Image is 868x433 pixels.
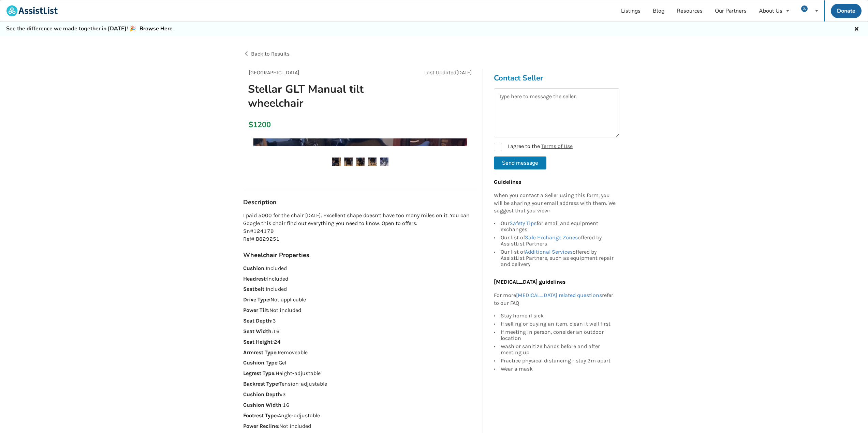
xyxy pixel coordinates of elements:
strong: Power Tilt [243,307,268,313]
span: [GEOGRAPHIC_DATA] [249,69,299,76]
p: : Removeable [243,349,477,357]
div: Our list of offered by AssistList Partners, such as equipment repair and delivery [501,248,616,267]
img: stellar glt manual tilt wheelchair -wheelchair-mobility-surrey-assistlist-listing [368,158,377,166]
div: Our for email and equipment exchanges [501,220,616,234]
strong: Armrest Type [243,349,276,356]
img: user icon [801,5,808,12]
a: Listings [615,0,647,21]
strong: Cushion Depth [243,391,281,398]
a: Browse Here [139,25,173,32]
b: Guidelines [494,179,521,185]
p: For more refer to our FAQ [494,292,616,307]
img: assistlist-logo [6,5,58,16]
h3: Contact Seller [494,73,619,83]
p: : Angle-adjustable [243,412,477,420]
p: : 16 [243,401,477,409]
a: Safety Tips [510,220,536,226]
strong: Headrest [243,275,266,282]
a: Donate [831,4,862,18]
strong: Drive Type [243,296,269,303]
h3: Description [243,198,477,206]
div: Practice physical distancing - stay 2m apart [501,357,616,365]
a: Blog [647,0,671,21]
p: : Gel [243,359,477,367]
h5: See the difference we made together in [DATE]! 🎉 [6,25,173,32]
p: : 24 [243,338,477,346]
strong: Cushion [243,265,264,271]
p: I paid 5000 for the chair [DATE]. Excellent shape doesn’t have too many miles on it. You can Goog... [243,212,477,243]
img: stellar glt manual tilt wheelchair -wheelchair-mobility-surrey-assistlist-listing [356,158,365,166]
strong: Legrest Type [243,370,274,376]
label: I agree to the [494,143,573,151]
p: : Included [243,285,477,293]
div: Our list of offered by AssistList Partners [501,234,616,248]
strong: Seat Height [243,339,273,345]
div: About Us [759,8,782,14]
p: : Included [243,275,477,283]
div: If selling or buying an item, clean it well first [501,320,616,328]
h1: Stellar GLT Manual tilt wheelchair [242,82,404,110]
img: stellar glt manual tilt wheelchair -wheelchair-mobility-surrey-assistlist-listing [332,158,341,166]
p: : Height-adjustable [243,370,477,377]
strong: Power Recline [243,423,278,429]
p: : 3 [243,317,477,325]
button: Send message [494,156,546,169]
p: : Included [243,265,477,272]
p: : 3 [243,391,477,399]
div: Wash or sanitize hands before and after meeting up [501,342,616,357]
a: Additional Services [525,249,573,255]
a: Resources [671,0,709,21]
strong: Seat Depth [243,317,271,324]
span: [DATE] [456,69,472,76]
a: Safe Exchange Zones [525,234,578,241]
p: : Not included [243,307,477,314]
strong: Seatbelt [243,286,264,292]
strong: Seat Width [243,328,271,334]
a: Our Partners [709,0,753,21]
strong: Backrest Type [243,380,278,387]
div: $1200 [249,120,252,130]
strong: Cushion Width [243,402,281,408]
span: Last Updated [424,69,456,76]
img: stellar glt manual tilt wheelchair -wheelchair-mobility-surrey-assistlist-listing [344,158,353,166]
p: : Tension-adjustable [243,380,477,388]
h3: Wheelchair Properties [243,251,477,259]
a: Terms of Use [541,143,573,149]
p: : Not included [243,422,477,430]
div: Stay home if sick [501,313,616,320]
div: If meeting in person, consider an outdoor location [501,328,616,342]
span: Back to Results [251,50,290,57]
img: stellar glt manual tilt wheelchair -wheelchair-mobility-surrey-assistlist-listing [380,158,388,166]
p: : Not applicable [243,296,477,304]
p: When you contact a Seller using this form, you will be sharing your email address with them. We s... [494,192,616,215]
div: Wear a mask [501,365,616,372]
strong: Footrest Type [243,412,277,419]
b: [MEDICAL_DATA] guidelines [494,279,565,285]
strong: Cushion Type [243,359,277,366]
a: [MEDICAL_DATA] related questions [516,292,602,298]
p: : 16 [243,328,477,335]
